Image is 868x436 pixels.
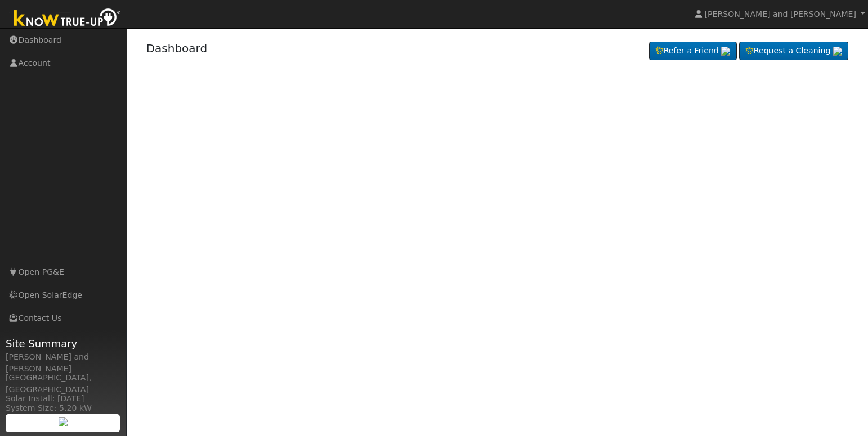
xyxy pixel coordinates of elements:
a: Refer a Friend [649,42,737,61]
div: [GEOGRAPHIC_DATA], [GEOGRAPHIC_DATA] [6,372,120,396]
img: retrieve [59,417,68,426]
div: System Size: 5.20 kW [6,402,120,414]
a: Dashboard [146,42,208,55]
div: [PERSON_NAME] and [PERSON_NAME] [6,351,120,375]
img: Know True-Up [8,6,127,31]
span: [PERSON_NAME] and [PERSON_NAME] [705,10,856,19]
a: Request a Cleaning [739,42,848,61]
img: retrieve [833,47,842,56]
img: retrieve [721,47,730,56]
div: Solar Install: [DATE] [6,393,120,405]
span: Site Summary [6,336,120,351]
